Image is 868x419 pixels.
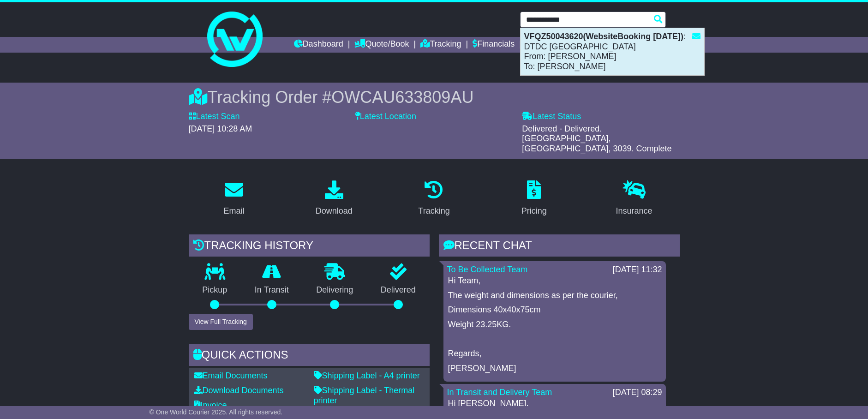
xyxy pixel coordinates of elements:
[448,364,661,374] p: [PERSON_NAME]
[194,371,268,380] a: Email Documents
[354,37,409,53] a: Quote/Book
[524,32,683,41] strong: VFQZ50043620(WebsiteBooking [DATE])
[447,265,528,274] a: To Be Collected Team
[367,285,430,295] p: Delivered
[473,37,515,53] a: Financials
[223,205,244,217] div: Email
[331,88,473,107] span: OWCAU633809AU
[314,386,415,405] a: Shipping Label - Thermal printer
[294,37,343,53] a: Dashboard
[447,388,552,397] a: In Transit and Delivery Team
[217,177,250,221] a: Email
[418,205,449,217] div: Tracking
[150,408,283,416] span: © One World Courier 2025. All rights reserved.
[189,314,253,330] button: View Full Tracking
[515,177,553,221] a: Pricing
[194,386,284,395] a: Download Documents
[522,124,671,153] span: Delivered - Delivered. [GEOGRAPHIC_DATA], [GEOGRAPHIC_DATA], 3039. Complete
[613,265,662,275] div: [DATE] 11:32
[439,234,680,259] div: RECENT CHAT
[420,37,461,53] a: Tracking
[355,112,416,122] label: Latest Location
[448,399,661,409] p: Hi [PERSON_NAME],
[189,112,240,122] label: Latest Scan
[448,276,661,286] p: Hi Team,
[448,320,661,330] p: Weight 23.25KG.
[522,112,581,122] label: Latest Status
[310,177,359,221] a: Download
[194,401,227,410] a: Invoice
[616,205,652,217] div: Insurance
[189,285,241,295] p: Pickup
[448,349,661,359] p: Regards,
[610,177,658,221] a: Insurance
[314,371,420,380] a: Shipping Label - A4 printer
[448,305,661,315] p: Dimensions 40x40x75cm
[241,285,303,295] p: In Transit
[189,234,430,259] div: Tracking history
[412,177,455,221] a: Tracking
[521,28,704,75] div: : DTDC [GEOGRAPHIC_DATA] From: [PERSON_NAME] To: [PERSON_NAME]
[189,344,430,369] div: Quick Actions
[521,205,547,217] div: Pricing
[448,291,661,301] p: The weight and dimensions as per the courier,
[189,124,252,133] span: [DATE] 10:28 AM
[189,87,680,107] div: Tracking Order #
[613,388,662,398] div: [DATE] 08:29
[303,285,367,295] p: Delivering
[316,205,353,217] div: Download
